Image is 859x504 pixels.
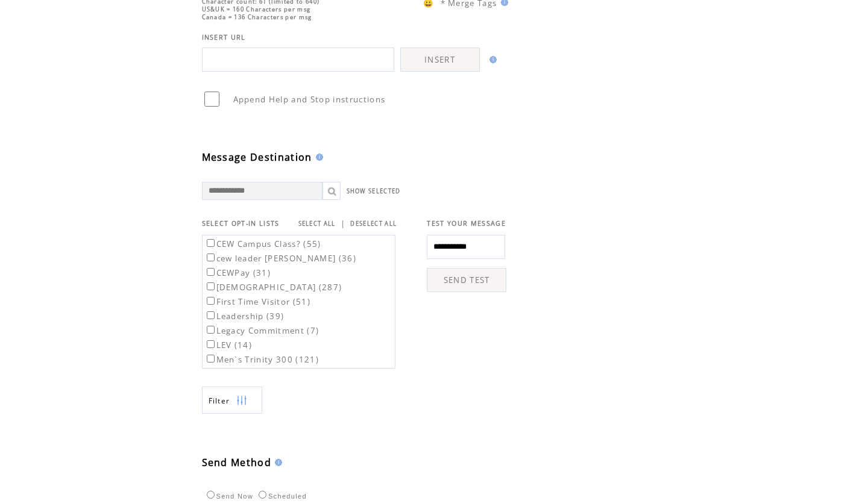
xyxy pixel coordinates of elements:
[207,297,215,305] input: First Time Visitor (51)
[204,267,271,278] label: CEWPay (31)
[204,238,321,249] label: CEW Campus Class? (55)
[202,13,312,21] span: Canada = 136 Characters per msg
[202,219,280,228] span: SELECT OPT-IN LISTS
[207,311,215,319] input: Leadership (39)
[204,253,357,264] label: cew leader [PERSON_NAME] (36)
[350,220,397,228] a: DESELECT ALL
[207,340,215,348] input: LEV (14)
[259,491,266,499] input: Scheduled
[202,5,311,13] span: US&UK = 160 Characters per msg
[298,220,336,228] a: SELECT ALL
[204,493,253,500] label: Send Now
[400,48,480,72] a: INSERT
[233,94,386,105] span: Append Help and Stop instructions
[347,187,401,195] a: SHOW SELECTED
[207,254,215,261] input: cew leader [PERSON_NAME] (36)
[427,268,506,292] a: SEND TEST
[427,219,506,228] span: TEST YOUR MESSAGE
[271,459,282,466] img: help.gif
[207,326,215,334] input: Legacy Commitment (7)
[207,282,215,290] input: [DEMOGRAPHIC_DATA] (287)
[204,325,319,336] label: Legacy Commitment (7)
[204,311,285,322] label: Leadership (39)
[204,296,311,307] label: First Time Visitor (51)
[202,33,246,42] span: INSERT URL
[207,239,215,247] input: CEW Campus Class? (55)
[312,154,323,161] img: help.gif
[204,354,319,365] label: Men`s Trinity 300 (121)
[202,387,262,414] a: Filter
[202,151,312,164] span: Message Destination
[207,491,215,499] input: Send Now
[204,340,253,350] label: LEV (14)
[204,282,342,293] label: [DEMOGRAPHIC_DATA] (287)
[256,493,307,500] label: Scheduled
[486,56,497,63] img: help.gif
[202,456,272,469] span: Send Method
[236,387,247,414] img: filters.png
[207,355,215,362] input: Men`s Trinity 300 (121)
[209,396,230,406] span: Show filters
[341,218,345,229] span: |
[207,268,215,276] input: CEWPay (31)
